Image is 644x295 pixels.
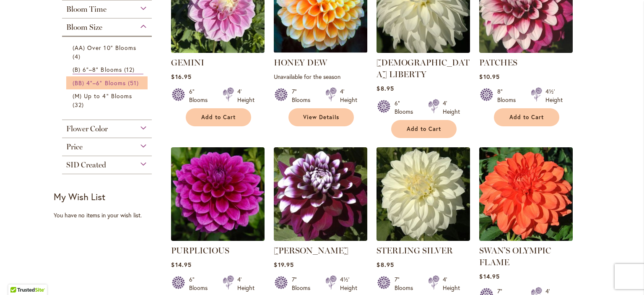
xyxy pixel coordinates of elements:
[66,160,106,170] span: SID Created
[73,78,143,87] a: (BB) 4"–6" Blooms 51
[171,73,191,81] span: $16.95
[274,261,293,269] span: $19.95
[124,65,137,74] span: 12
[66,23,102,32] span: Bloom Size
[479,73,499,81] span: $10.95
[377,235,470,243] a: Sterling Silver
[73,100,86,109] span: 32
[73,79,126,87] span: (BB) 4"–6" Blooms
[377,245,453,256] a: STERLING SILVER
[73,65,143,74] a: (B) 6"–8" Blooms 12
[171,245,229,256] a: PURPLICIOUS
[171,261,191,269] span: $14.95
[73,43,143,61] a: (AA) Over 10" Blooms 4
[377,261,394,269] span: $8.95
[274,235,367,243] a: Ryan C
[494,108,559,126] button: Add to Cart
[66,142,83,151] span: Price
[497,87,521,104] div: 8" Blooms
[340,275,357,292] div: 4½' Height
[479,272,499,280] span: $14.95
[377,147,470,241] img: Sterling Silver
[6,265,30,289] iframe: Launch Accessibility Center
[73,65,122,73] span: (B) 6"–8" Blooms
[128,78,141,87] span: 51
[274,47,367,55] a: Honey Dew
[377,57,470,79] a: [DEMOGRAPHIC_DATA] LIBERTY
[391,120,457,138] button: Add to Cart
[54,191,105,203] strong: My Wish List
[303,114,339,121] span: View Details
[479,235,573,243] a: Swan's Olympic Flame
[292,87,315,104] div: 7" Blooms
[288,108,354,126] a: View Details
[201,114,236,121] span: Add to Cart
[377,84,394,92] span: $8.95
[443,99,460,116] div: 4' Height
[274,57,327,68] a: HONEY DEW
[189,275,213,292] div: 6" Blooms
[395,275,418,292] div: 7" Blooms
[171,57,204,68] a: GEMINI
[340,87,357,104] div: 4' Height
[171,147,265,241] img: PURPLICIOUS
[54,211,166,219] div: You have no items in your wish list.
[479,245,551,267] a: SWAN'S OLYMPIC FLAME
[292,275,315,292] div: 7" Blooms
[73,44,136,52] span: (AA) Over 10" Blooms
[171,47,265,55] a: GEMINI
[237,87,254,104] div: 4' Height
[171,235,265,243] a: PURPLICIOUS
[479,147,573,241] img: Swan's Olympic Flame
[186,108,251,126] button: Add to Cart
[66,5,106,14] span: Bloom Time
[73,91,143,109] a: (M) Up to 4" Blooms 32
[73,92,132,100] span: (M) Up to 4" Blooms
[545,87,563,104] div: 4½' Height
[407,125,441,133] span: Add to Cart
[73,52,83,61] span: 4
[443,275,460,292] div: 4' Height
[274,245,348,256] a: [PERSON_NAME]
[377,47,470,55] a: LADY LIBERTY
[189,87,213,104] div: 6" Blooms
[479,47,573,55] a: Patches
[274,147,367,241] img: Ryan C
[237,275,254,292] div: 4' Height
[66,124,108,133] span: Flower Color
[274,73,367,81] p: Unavailable for the season
[395,99,418,116] div: 6" Blooms
[479,57,517,68] a: PATCHES
[509,114,544,121] span: Add to Cart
